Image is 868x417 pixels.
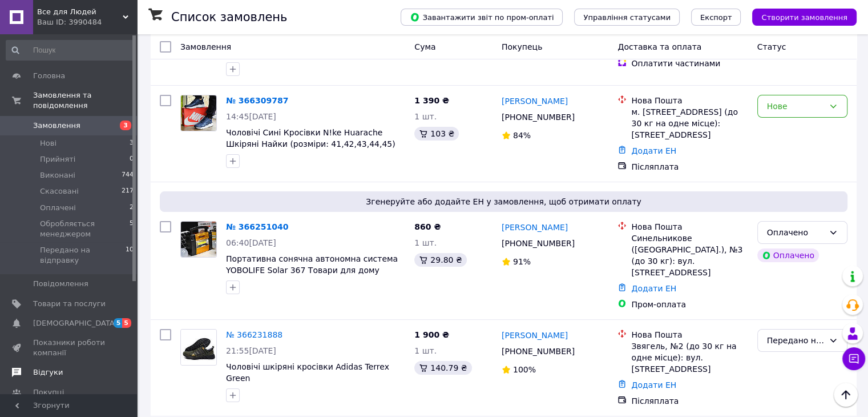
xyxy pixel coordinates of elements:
[40,203,76,213] span: Оплачені
[631,329,748,340] div: Нова Пошта
[180,221,217,258] a: Фото товару
[181,95,216,131] img: Фото товару
[414,222,441,231] span: 860 ₴
[226,254,398,275] a: Портативна сонячна автономна система YOBOLIFE Solar 367 Товари для дому
[574,9,680,26] button: Управління статусами
[180,95,217,131] a: Фото товару
[40,154,75,165] span: Прийняті
[6,40,135,61] input: Пошук
[631,58,748,69] div: Оплатити частинами
[171,10,287,24] h1: Список замовлень
[180,42,231,51] span: Замовлення
[37,17,137,27] div: Ваш ID: 3990484
[226,222,288,231] a: № 366251040
[40,219,130,239] span: Обробляється менеджером
[33,90,137,111] span: Замовлення та повідомлення
[226,330,282,339] a: № 366231888
[499,109,577,125] div: [PHONE_NUMBER]
[126,245,134,266] span: 10
[617,42,701,51] span: Доставка та оплата
[631,146,676,155] a: Додати ЕН
[499,235,577,251] div: [PHONE_NUMBER]
[414,253,466,267] div: 29.80 ₴
[414,112,437,121] span: 1 шт.
[130,138,134,149] span: 3
[181,222,216,257] img: Фото товару
[631,284,676,293] a: Додати ЕН
[226,112,276,121] span: 14:45[DATE]
[130,154,134,165] span: 0
[631,340,748,375] div: Звягель, №2 (до 30 кг на одне місце): вул. [STREET_ADDRESS]
[40,245,126,266] span: Передано на відправку
[414,42,435,51] span: Cума
[33,71,65,81] span: Головна
[502,330,568,341] a: [PERSON_NAME]
[122,186,134,197] span: 217
[631,106,748,141] div: м. [STREET_ADDRESS] (до 30 кг на одне місце): [STREET_ADDRESS]
[834,383,858,407] button: Наверх
[842,347,865,370] button: Чат з покупцем
[226,238,276,247] span: 06:40[DATE]
[37,7,123,17] span: Все для Людей
[33,318,118,328] span: [DEMOGRAPHIC_DATA]
[410,12,554,22] span: Завантажити звіт по пром-оплаті
[761,13,847,22] span: Створити замовлення
[40,170,75,181] span: Виконані
[513,257,531,266] span: 91%
[502,222,568,233] a: [PERSON_NAME]
[114,318,123,328] span: 5
[741,12,857,21] a: Створити замовлення
[631,161,748,173] div: Післяплата
[767,226,824,239] div: Оплачено
[226,128,395,160] a: Чоловічі Сині Кросівки N!ke Huarache Шкіряні Найки (розміри: 41,42,43,44,45) Відео Огляд
[33,279,88,289] span: Повідомлення
[122,318,131,328] span: 5
[226,362,389,383] a: Чоловічі шкіряні кросівки Adidas Terrex Green
[180,329,217,366] a: Фото товару
[700,13,732,22] span: Експорт
[130,203,134,213] span: 2
[226,346,276,355] span: 21:55[DATE]
[414,96,449,105] span: 1 390 ₴
[631,95,748,106] div: Нова Пошта
[33,121,80,131] span: Замовлення
[767,334,824,347] div: Передано на відправку
[226,96,288,105] a: № 366309787
[33,387,64,398] span: Покупці
[502,42,542,51] span: Покупець
[631,395,748,407] div: Післяплата
[414,330,449,339] span: 1 900 ₴
[757,248,819,262] div: Оплачено
[414,238,437,247] span: 1 шт.
[33,299,106,309] span: Товари та послуги
[631,380,676,390] a: Додати ЕН
[513,365,536,374] span: 100%
[122,170,134,181] span: 744
[583,13,671,22] span: Управління статусами
[513,131,531,140] span: 84%
[757,42,786,51] span: Статус
[33,367,63,378] span: Відгуки
[130,219,134,239] span: 5
[414,127,459,141] div: 103 ₴
[120,121,131,130] span: 3
[691,9,741,26] button: Експорт
[33,338,106,358] span: Показники роботи компанії
[414,346,437,355] span: 1 шт.
[631,299,748,310] div: Пром-оплата
[181,330,216,365] img: Фото товару
[40,138,56,149] span: Нові
[40,186,79,197] span: Скасовані
[414,361,471,375] div: 140.79 ₴
[499,343,577,359] div: [PHONE_NUMBER]
[401,9,563,26] button: Завантажити звіт по пром-оплаті
[752,9,857,26] button: Створити замовлення
[631,221,748,232] div: Нова Пошта
[502,95,568,107] a: [PERSON_NAME]
[631,232,748,278] div: Синельникове ([GEOGRAPHIC_DATA].), №3 (до 30 кг): вул. [STREET_ADDRESS]
[164,196,843,207] span: Згенеруйте або додайте ЕН у замовлення, щоб отримати оплату
[767,100,824,113] div: Нове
